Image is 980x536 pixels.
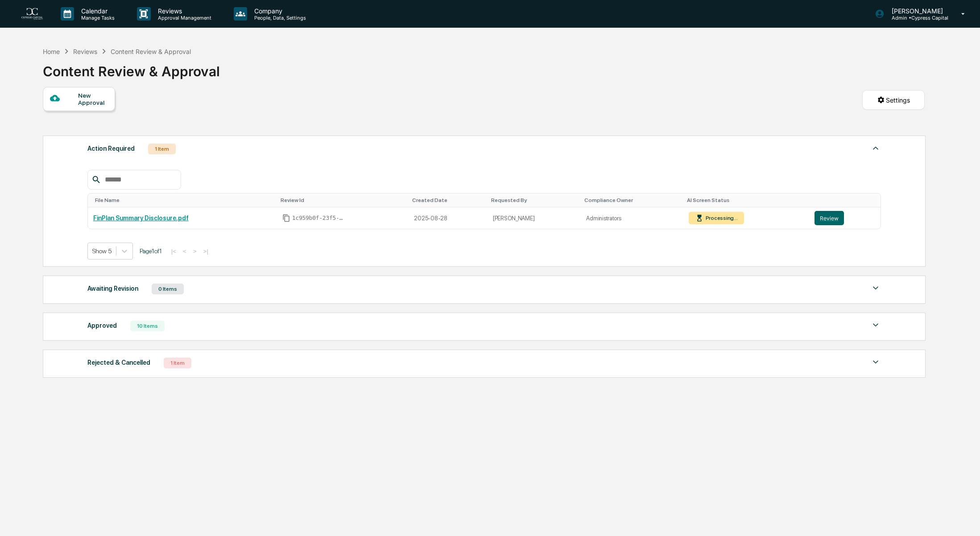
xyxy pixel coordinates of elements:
p: Approval Management [151,15,216,21]
img: caret [870,320,881,330]
div: Toggle SortBy [816,197,877,203]
img: caret [870,143,881,153]
div: Rejected & Cancelled [87,357,150,368]
span: Copy Id [282,214,290,222]
td: 2025-08-28 [409,207,487,229]
div: New Approval [78,92,108,106]
div: 0 Items [152,284,184,294]
button: Settings [862,90,925,110]
div: Approved [87,320,117,331]
p: Reviews [151,7,216,15]
div: Reviews [73,48,97,55]
div: Awaiting Revision [87,283,138,294]
img: caret [870,357,881,367]
div: 1 Item [148,144,176,154]
div: Content Review & Approval [111,48,191,55]
span: 1c959b0f-23f5-4aa9-8035-4fbf5674b04d [292,214,346,222]
a: FinPlan Summary Disclosure.pdf [93,214,189,222]
span: Page 1 of 1 [140,247,162,255]
button: < [180,247,189,255]
div: 1 Item [164,358,191,368]
button: >| [201,247,211,255]
p: Company [247,7,310,15]
div: Home [43,48,60,55]
div: Toggle SortBy [584,197,680,203]
div: Processing... [704,215,738,221]
p: [PERSON_NAME] [885,7,948,15]
p: People, Data, Settings [247,15,310,21]
img: caret [870,283,881,293]
p: Calendar [74,7,119,15]
div: Toggle SortBy [412,197,484,203]
button: |< [169,247,179,255]
div: Toggle SortBy [281,197,405,203]
iframe: Open customer support [951,507,976,531]
img: logo [21,8,43,20]
div: Content Review & Approval [43,56,220,79]
td: Administrators [581,207,683,229]
td: [PERSON_NAME] [488,207,581,229]
button: > [190,247,199,255]
div: Toggle SortBy [687,197,806,203]
div: Toggle SortBy [491,197,578,203]
p: Admin • Cypress Capital [885,15,948,21]
div: Toggle SortBy [95,197,273,203]
p: Manage Tasks [74,15,119,21]
a: Review [815,211,875,225]
div: 10 Items [130,321,165,331]
button: Review [815,211,844,225]
div: Action Required [87,143,135,154]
